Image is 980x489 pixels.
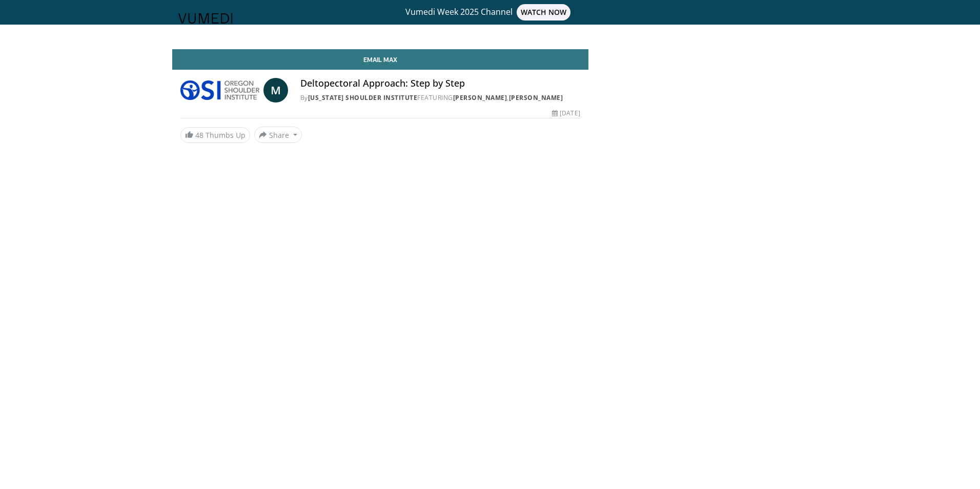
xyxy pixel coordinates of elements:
[509,93,563,102] a: [PERSON_NAME]
[300,93,580,103] div: By FEATURING ,
[453,93,507,102] a: [PERSON_NAME]
[180,78,259,103] img: Oregon Shoulder Institute
[308,93,418,102] a: [US_STATE] Shoulder Institute
[172,49,588,70] a: Email Max
[552,109,580,118] div: [DATE]
[180,127,250,143] a: 48 Thumbs Up
[195,130,203,140] span: 48
[254,127,302,143] button: Share
[263,78,288,103] a: M
[178,13,233,24] img: VuMedi Logo
[300,78,580,89] h4: Deltopectoral Approach: Step by Step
